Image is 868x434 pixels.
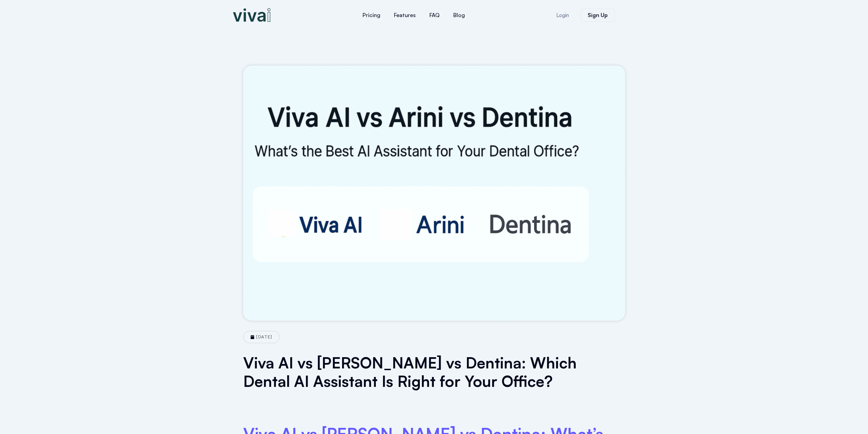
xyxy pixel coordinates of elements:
[580,8,615,22] a: Sign Up
[387,7,423,23] a: Features
[243,66,625,321] img: Viva AI vs Arini vs Dentina
[423,7,446,23] a: FAQ
[356,7,387,23] a: Pricing
[556,13,569,18] span: Login
[548,9,577,22] a: Login
[588,12,608,18] span: Sign Up
[243,353,625,390] h1: Viva AI vs [PERSON_NAME] vs Dentina: Which Dental AI Assistant Is Right for Your Office?
[446,7,472,23] a: Blog
[250,335,272,339] a: [DATE]
[256,334,272,339] time: [DATE]
[315,7,513,23] nav: Menu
